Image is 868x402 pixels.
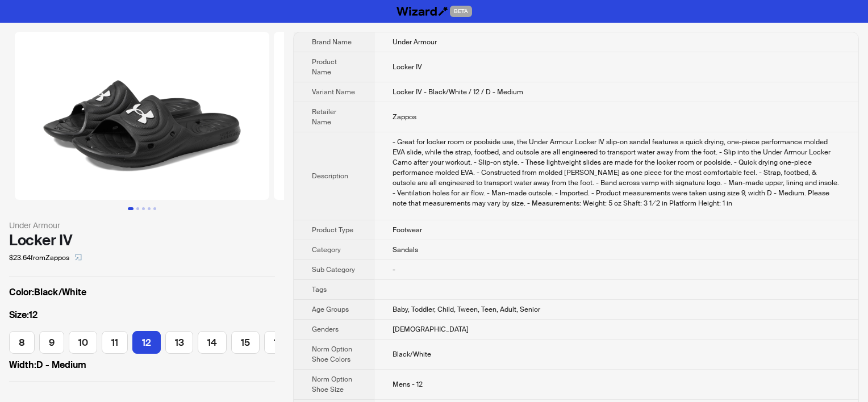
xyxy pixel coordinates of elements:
[312,57,337,77] span: Product Name
[19,336,25,349] span: 8
[241,336,250,349] span: 15
[312,171,348,181] span: Description
[450,6,472,17] span: BETA
[153,207,156,210] button: Go to slide 5
[132,331,161,354] label: available
[9,331,35,354] label: available
[393,137,840,208] div: - Great for locker room or poolside use, the Under Armour Locker IV slip-on sandal features a qui...
[264,331,293,354] label: available
[9,309,29,321] span: Size :
[393,325,469,334] span: [DEMOGRAPHIC_DATA]
[102,331,128,354] label: available
[9,232,275,249] div: Locker IV
[9,286,275,299] label: Black/White
[9,249,275,267] div: $23.64 from Zappos
[274,336,283,349] span: 18
[312,345,352,364] span: Norm Option Shoe Colors
[9,286,34,298] span: Color :
[393,37,437,47] span: Under Armour
[15,32,269,200] img: Locker IV Locker IV - Black/White / 12 / D - Medium image 1
[148,207,151,210] button: Go to slide 4
[312,325,339,334] span: Genders
[39,331,64,354] label: available
[393,380,423,389] span: Mens - 12
[78,336,88,349] span: 10
[128,207,133,210] button: Go to slide 1
[198,331,227,354] label: available
[75,254,82,261] span: select
[274,32,528,200] img: Locker IV Locker IV - Black/White / 12 / D - Medium image 2
[175,336,184,349] span: 13
[312,265,355,274] span: Sub Category
[136,207,139,210] button: Go to slide 2
[393,112,416,122] span: Zappos
[393,305,540,314] span: Baby, Toddler, Child, Tween, Teen, Adult, Senior
[312,87,355,97] span: Variant Name
[9,308,275,322] label: 12
[9,219,275,232] div: Under Armour
[312,285,327,294] span: Tags
[393,350,431,359] span: Black/White
[393,225,422,235] span: Footwear
[393,245,418,254] span: Sandals
[393,265,395,274] span: -
[231,331,260,354] label: available
[207,336,217,349] span: 14
[165,331,194,354] label: available
[111,336,118,349] span: 11
[9,359,36,371] span: Width :
[9,358,275,372] label: D - Medium
[393,87,523,97] span: Locker IV - Black/White / 12 / D - Medium
[69,331,98,354] label: available
[49,336,55,349] span: 9
[312,375,352,394] span: Norm Option Shoe Size
[312,37,352,47] span: Brand Name
[312,245,341,254] span: Category
[312,305,349,314] span: Age Groups
[142,207,145,210] button: Go to slide 3
[142,336,151,349] span: 12
[312,225,353,235] span: Product Type
[393,62,422,72] span: Locker IV
[312,107,336,127] span: Retailer Name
